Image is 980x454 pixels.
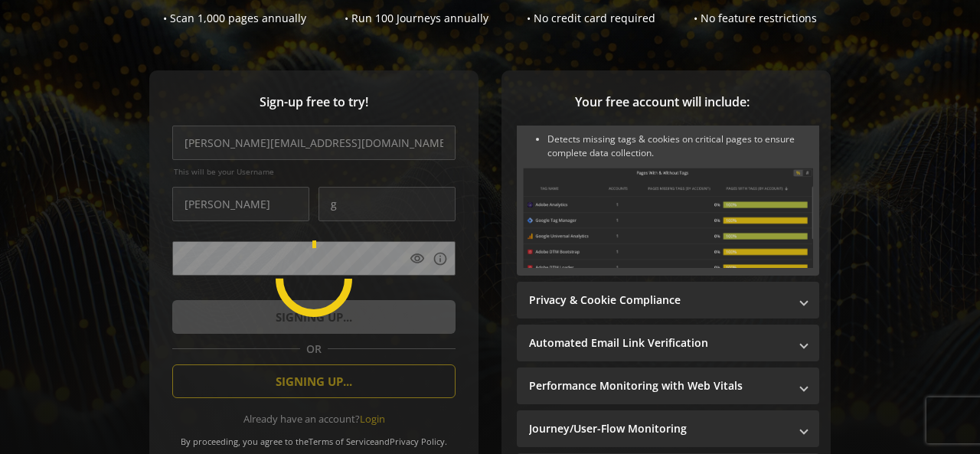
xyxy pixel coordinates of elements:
span: Your free account will include: [517,93,808,111]
div: • Run 100 Journeys annually [345,11,488,26]
div: Sitewide Inventory & Monitoring [517,65,819,276]
li: Detects missing tags & cookies on critical pages to ensure complete data collection. [547,132,813,160]
a: Privacy Policy [390,436,445,447]
mat-panel-title: Automated Email Link Verification [529,335,789,351]
div: By proceeding, you agree to the and . [172,426,456,447]
img: Sitewide Inventory & Monitoring [523,168,813,268]
mat-expansion-panel-header: Performance Monitoring with Web Vitals [517,367,819,404]
div: • No credit card required [527,11,655,26]
div: • Scan 1,000 pages annually [163,11,306,26]
mat-panel-title: Privacy & Cookie Compliance [529,292,789,308]
div: • No feature restrictions [694,11,817,26]
mat-panel-title: Performance Monitoring with Web Vitals [529,378,789,394]
span: Sign-up free to try! [172,93,456,111]
mat-expansion-panel-header: Automated Email Link Verification [517,325,819,361]
a: Terms of Service [309,436,374,447]
mat-panel-title: Journey/User-Flow Monitoring [529,421,789,436]
mat-expansion-panel-header: Journey/User-Flow Monitoring [517,410,819,447]
mat-expansion-panel-header: Privacy & Cookie Compliance [517,282,819,318]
